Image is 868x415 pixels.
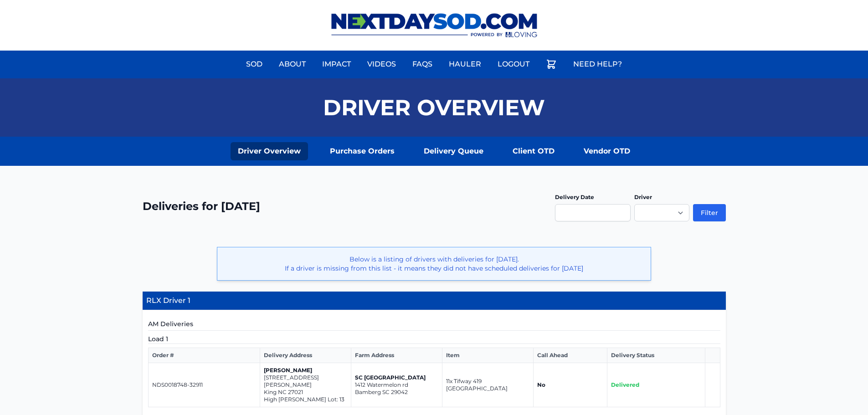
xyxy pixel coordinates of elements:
label: Driver [634,194,652,200]
th: Item [442,348,534,363]
a: Need Help? [568,53,627,75]
a: About [273,53,311,75]
p: [PERSON_NAME] [264,367,347,374]
th: Delivery Address [260,348,351,363]
a: Driver Overview [231,142,308,160]
a: Purchase Orders [323,142,402,160]
span: Delivered [611,381,639,388]
a: Delivery Queue [416,142,491,160]
h1: Driver Overview [323,97,545,118]
p: High [PERSON_NAME] Lot: 13 [264,396,347,403]
p: Bamberg SC 29042 [355,389,438,396]
a: Hauler [443,53,487,75]
a: Impact [317,53,356,75]
th: Farm Address [351,348,442,363]
p: 1412 Watermelon rd [355,381,438,389]
a: Sod [241,53,268,75]
a: Client OTD [505,142,562,160]
h5: AM Deliveries [148,319,720,331]
p: [STREET_ADDRESS][PERSON_NAME] [264,374,347,389]
p: SC [GEOGRAPHIC_DATA] [355,374,438,381]
a: Logout [492,53,535,75]
h4: RLX Driver 1 [143,292,726,310]
th: Order # [148,348,260,363]
p: Below is a listing of drivers with deliveries for [DATE]. If a driver is missing from this list -... [225,255,643,273]
label: Delivery Date [555,194,594,200]
strong: No [537,381,545,388]
h2: Deliveries for [DATE] [143,199,260,214]
a: FAQs [407,53,438,75]
p: NDS0018748-32911 [152,381,257,389]
th: Delivery Status [607,348,705,363]
td: 11x Tifway 419 [GEOGRAPHIC_DATA] [442,363,534,407]
th: Call Ahead [534,348,607,363]
button: Filter [693,204,726,221]
a: Videos [362,53,401,75]
p: King NC 27021 [264,389,347,396]
a: Vendor OTD [576,142,637,160]
h5: Load 1 [148,334,720,344]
